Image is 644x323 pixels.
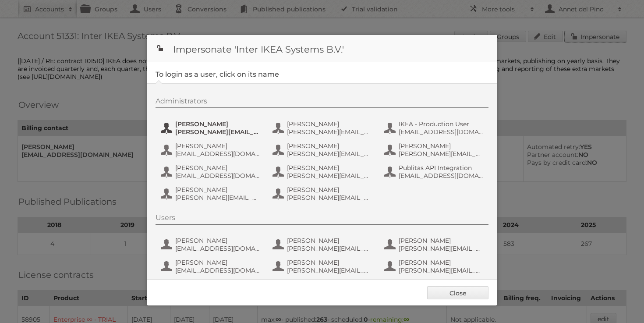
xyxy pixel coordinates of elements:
span: [PERSON_NAME][EMAIL_ADDRESS][PERSON_NAME][DOMAIN_NAME] [175,194,260,202]
button: [PERSON_NAME] [PERSON_NAME][EMAIL_ADDRESS][PERSON_NAME][DOMAIN_NAME] [272,141,375,159]
button: [PERSON_NAME] [PERSON_NAME][EMAIL_ADDRESS][DOMAIN_NAME] [383,258,486,275]
div: Users [156,213,488,225]
span: [PERSON_NAME][EMAIL_ADDRESS][DOMAIN_NAME] [287,194,372,202]
span: [PERSON_NAME][EMAIL_ADDRESS][DOMAIN_NAME] [399,245,484,252]
button: Publitas API Integration [EMAIL_ADDRESS][DOMAIN_NAME] [383,163,486,181]
span: [EMAIL_ADDRESS][DOMAIN_NAME] [175,266,260,274]
span: [PERSON_NAME] [175,120,260,128]
span: [PERSON_NAME][EMAIL_ADDRESS][DOMAIN_NAME] [175,128,260,136]
span: [EMAIL_ADDRESS][DOMAIN_NAME] [175,150,260,158]
span: [PERSON_NAME] [287,259,372,266]
span: [PERSON_NAME] [175,164,260,172]
span: [PERSON_NAME][EMAIL_ADDRESS][DOMAIN_NAME] [399,150,484,158]
span: [PERSON_NAME][EMAIL_ADDRESS][PERSON_NAME][DOMAIN_NAME] [287,150,372,158]
span: [PERSON_NAME] [399,142,484,150]
button: [PERSON_NAME] [PERSON_NAME][EMAIL_ADDRESS][DOMAIN_NAME] [272,185,375,202]
span: [EMAIL_ADDRESS][DOMAIN_NAME] [175,172,260,180]
span: [EMAIL_ADDRESS][DOMAIN_NAME] [399,128,484,136]
a: Close [427,286,488,299]
span: [PERSON_NAME] [287,186,372,194]
button: [PERSON_NAME] [EMAIL_ADDRESS][DOMAIN_NAME] [160,258,263,275]
span: [PERSON_NAME] [399,259,484,266]
span: [PERSON_NAME] [287,164,372,172]
button: [PERSON_NAME] [EMAIL_ADDRESS][DOMAIN_NAME] [160,163,263,181]
span: [PERSON_NAME][EMAIL_ADDRESS][DOMAIN_NAME] [399,266,484,274]
button: [PERSON_NAME] [PERSON_NAME][EMAIL_ADDRESS][DOMAIN_NAME] [160,119,263,137]
span: [PERSON_NAME][EMAIL_ADDRESS][PERSON_NAME][DOMAIN_NAME] [287,245,372,252]
button: [PERSON_NAME] [PERSON_NAME][EMAIL_ADDRESS][DOMAIN_NAME] [383,141,486,159]
span: [PERSON_NAME][EMAIL_ADDRESS][DOMAIN_NAME] [287,172,372,180]
button: [PERSON_NAME] [PERSON_NAME][EMAIL_ADDRESS][DOMAIN_NAME] [272,258,375,275]
legend: To login as a user, click on its name [156,70,279,78]
span: [PERSON_NAME] [287,237,372,245]
span: [PERSON_NAME] [175,259,260,266]
button: [PERSON_NAME] [PERSON_NAME][EMAIL_ADDRESS][DOMAIN_NAME] [272,163,375,181]
button: [PERSON_NAME] [PERSON_NAME][EMAIL_ADDRESS][DOMAIN_NAME] [383,236,486,253]
h1: Impersonate 'Inter IKEA Systems B.V.' [147,35,497,61]
span: [PERSON_NAME] [175,237,260,245]
span: [PERSON_NAME][EMAIL_ADDRESS][DOMAIN_NAME] [287,266,372,274]
span: [EMAIL_ADDRESS][DOMAIN_NAME] [399,172,484,180]
span: [PERSON_NAME] [287,142,372,150]
span: [PERSON_NAME] [175,186,260,194]
button: [PERSON_NAME] [PERSON_NAME][EMAIL_ADDRESS][PERSON_NAME][DOMAIN_NAME] [272,236,375,253]
span: [EMAIL_ADDRESS][DOMAIN_NAME] [175,245,260,252]
span: [PERSON_NAME] [175,142,260,150]
button: [PERSON_NAME] [PERSON_NAME][EMAIL_ADDRESS][PERSON_NAME][DOMAIN_NAME] [160,185,263,202]
div: Administrators [156,97,488,108]
button: [PERSON_NAME] [EMAIL_ADDRESS][DOMAIN_NAME] [160,141,263,159]
button: [PERSON_NAME] [PERSON_NAME][EMAIL_ADDRESS][PERSON_NAME][DOMAIN_NAME] [272,119,375,137]
button: [PERSON_NAME] [EMAIL_ADDRESS][DOMAIN_NAME] [160,236,263,253]
button: IKEA - Production User [EMAIL_ADDRESS][DOMAIN_NAME] [383,119,486,137]
span: [PERSON_NAME] [399,237,484,245]
span: Publitas API Integration [399,164,484,172]
span: IKEA - Production User [399,120,484,128]
span: [PERSON_NAME] [287,120,372,128]
span: [PERSON_NAME][EMAIL_ADDRESS][PERSON_NAME][DOMAIN_NAME] [287,128,372,136]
